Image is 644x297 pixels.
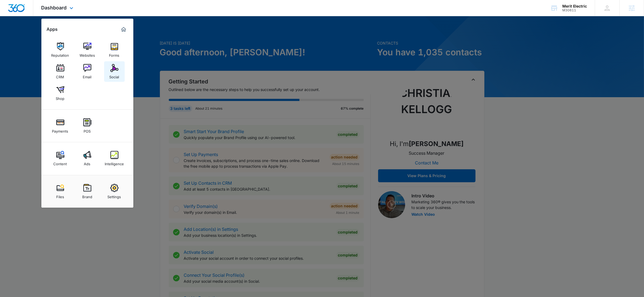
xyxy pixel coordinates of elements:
div: Email [83,72,92,79]
a: Intelligence [104,148,125,169]
div: Settings [108,192,121,199]
a: Social [104,61,125,82]
div: Brand [82,192,92,199]
a: POS [77,116,98,136]
div: Ads [84,159,91,166]
a: Files [50,181,71,202]
div: Shop [56,94,65,101]
div: account id [562,8,587,12]
a: Forms [104,40,125,60]
a: Settings [104,181,125,202]
div: Intelligence [105,159,124,166]
div: Domain: [DOMAIN_NAME] [14,14,60,18]
a: Reputation [50,40,71,60]
div: v 4.0.25 [15,9,27,13]
div: Domain Overview [21,32,48,35]
div: CRM [56,72,64,79]
a: CRM [50,61,71,82]
div: Social [110,72,119,79]
a: Payments [50,116,71,136]
span: Dashboard [41,5,67,11]
div: Reputation [51,50,69,58]
img: tab_keywords_by_traffic_grey.svg [54,31,58,36]
div: Keywords by Traffic [60,32,91,35]
a: Marketing 360® Dashboard [119,25,128,34]
img: logo_orange.svg [9,9,13,13]
div: Content [54,159,67,166]
div: Files [56,192,64,199]
img: tab_domain_overview_orange.svg [15,31,19,36]
a: Brand [77,181,98,202]
a: Ads [77,148,98,169]
a: Websites [77,40,98,60]
div: POS [84,126,91,133]
div: Payments [52,126,68,133]
a: Content [50,148,71,169]
a: Shop [50,83,71,103]
img: website_grey.svg [9,14,13,18]
div: Websites [80,50,95,58]
div: Forms [109,50,120,58]
h2: Apps [47,27,58,32]
div: account name [562,4,587,8]
a: Email [77,61,98,82]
